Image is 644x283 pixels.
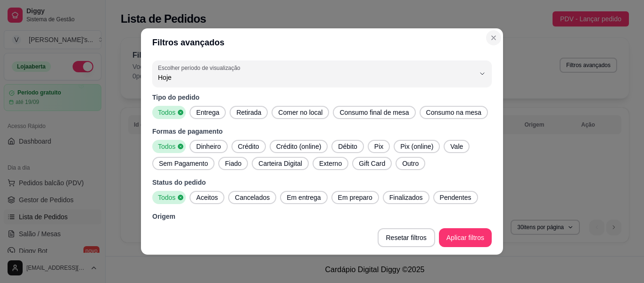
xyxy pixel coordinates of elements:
[378,228,435,247] button: Resetar filtros
[398,159,422,168] span: Outro
[158,73,475,82] span: Hoje
[154,193,177,202] span: Todos
[383,191,429,204] button: Finalizados
[396,142,437,151] span: Pix (online)
[152,157,215,170] button: Sem Pagamento
[252,157,309,170] button: Carteira Digital
[315,159,346,168] span: Externo
[313,157,348,170] button: Externo
[420,106,488,119] button: Consumo na mesa
[231,193,273,202] span: Cancelados
[218,157,248,170] button: Fiado
[386,193,427,202] span: Finalizados
[371,142,387,151] span: Pix
[331,140,363,153] button: Débito
[436,193,475,202] span: Pendentes
[444,140,470,153] button: Vale
[334,142,361,151] span: Débito
[255,159,306,168] span: Carteira Digital
[152,106,186,119] button: Todos
[141,28,503,57] header: Filtros avançados
[272,106,329,119] button: Comer no local
[336,108,413,117] span: Consumo final de mesa
[352,157,392,170] button: Gift Card
[272,142,325,151] span: Crédito (online)
[439,228,492,247] button: Aplicar filtros
[155,159,212,168] span: Sem Pagamento
[221,159,245,168] span: Fiado
[158,64,243,72] label: Escolher período de visualização
[486,30,501,45] button: Close
[283,193,324,202] span: Em entrega
[234,142,263,151] span: Crédito
[152,127,492,136] p: Formas de pagamento
[230,106,268,119] button: Retirada
[152,191,186,204] button: Todos
[152,178,492,187] p: Status do pedido
[192,193,222,202] span: Aceitos
[190,191,224,204] button: Aceitos
[280,191,327,204] button: Em entrega
[228,191,276,204] button: Cancelados
[192,142,224,151] span: Dinheiro
[274,108,326,117] span: Comer no local
[152,140,186,153] button: Todos
[355,159,389,168] span: Gift Card
[231,140,266,153] button: Crédito
[394,140,440,153] button: Pix (online)
[270,140,328,153] button: Crédito (online)
[192,108,223,117] span: Entrega
[154,142,177,151] span: Todos
[152,93,492,102] p: Tipo do pedido
[368,140,390,153] button: Pix
[331,191,379,204] button: Em preparo
[152,212,492,221] p: Origem
[190,106,226,119] button: Entrega
[190,140,227,153] button: Dinheiro
[334,193,376,202] span: Em preparo
[152,60,492,87] button: Escolher período de visualizaçãoHoje
[433,191,478,204] button: Pendentes
[333,106,415,119] button: Consumo final de mesa
[232,108,265,117] span: Retirada
[446,142,467,151] span: Vale
[154,108,177,117] span: Todos
[396,157,425,170] button: Outro
[422,108,486,117] span: Consumo na mesa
